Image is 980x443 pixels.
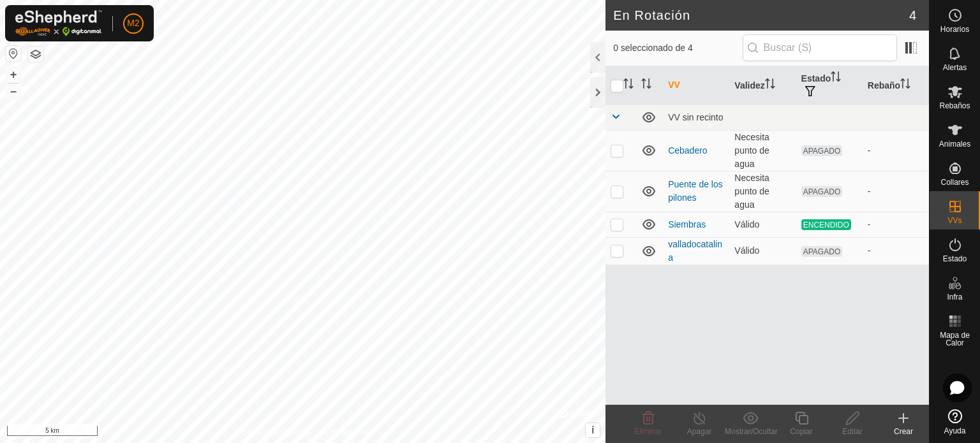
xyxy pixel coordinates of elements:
[868,185,924,198] div: -
[28,47,43,62] button: Capas del Mapa
[729,130,796,171] td: Necesita punto de agua
[940,178,969,186] span: Collares
[868,144,924,157] div: -
[668,112,924,122] div: VV sin recinto
[939,102,970,110] span: Rebaños
[900,80,910,91] p-sorticon: Activar para ordenar
[878,426,929,437] div: Crear
[827,426,878,437] div: Editar
[668,219,706,229] a: Siembras
[943,255,967,263] span: Estado
[729,237,796,265] td: Válido
[930,404,980,440] a: Ayuda
[868,244,924,258] div: -
[831,73,841,84] p-sorticon: Activar para ordenar
[591,425,594,435] span: i
[765,80,775,91] p-sorticon: Activar para ordenar
[641,80,651,91] p-sorticon: Activar para ordenar
[947,217,961,224] span: VVs
[939,140,970,148] span: Animales
[613,8,909,23] h2: En Rotación
[796,66,863,105] th: Estado
[944,427,966,435] span: Ayuda
[729,66,796,105] th: Validez
[743,34,897,61] input: Buscar (S)
[674,426,725,437] div: Apagar
[776,426,827,437] div: Copiar
[127,17,139,30] span: M2
[943,64,967,71] span: Alertas
[668,179,723,203] a: Puente de los pilones
[947,293,962,301] span: Infra
[663,66,729,105] th: VV
[801,246,843,257] span: APAGADO
[863,66,929,105] th: Rebaño
[668,145,708,156] a: Cebadero
[6,84,21,99] button: –
[613,41,742,55] span: 0 seleccionado de 4
[868,218,924,231] div: -
[801,186,843,197] span: APAGADO
[801,219,851,230] span: ENCENDIDO
[237,426,310,438] a: Política de Privacidad
[933,331,977,347] span: Mapa de Calor
[623,80,634,91] p-sorticon: Activar para ordenar
[909,6,916,25] span: 4
[6,46,21,61] button: Restablecer Mapa
[668,239,722,263] a: valladocatalina
[725,426,776,437] div: Mostrar/Ocultar
[729,212,796,237] td: Válido
[15,10,102,36] img: Logo Gallagher
[326,426,369,438] a: Contáctenos
[6,67,21,82] button: +
[729,171,796,212] td: Necesita punto de agua
[586,423,600,437] button: i
[940,25,969,33] span: Horarios
[634,427,662,436] span: Eliminar
[801,145,843,156] span: APAGADO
